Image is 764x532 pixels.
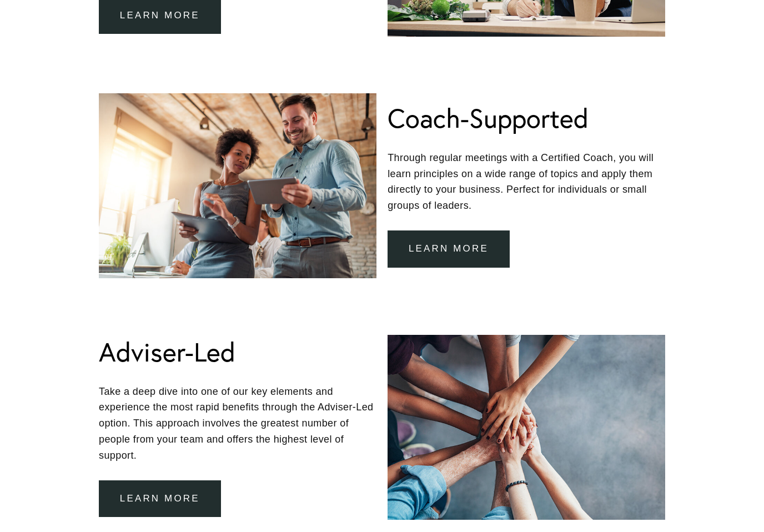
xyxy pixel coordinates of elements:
a: learn more [99,480,221,518]
p: Through regular meetings with a Certified Coach, you will learn principles on a wide range of top... [388,150,665,214]
p: Take a deep dive into one of our key elements and experience the most rapid benefits through the ... [99,384,376,464]
a: learn more [388,230,510,268]
h1: Adviser-Led [99,335,235,368]
h1: Coach-Supported [388,102,589,134]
